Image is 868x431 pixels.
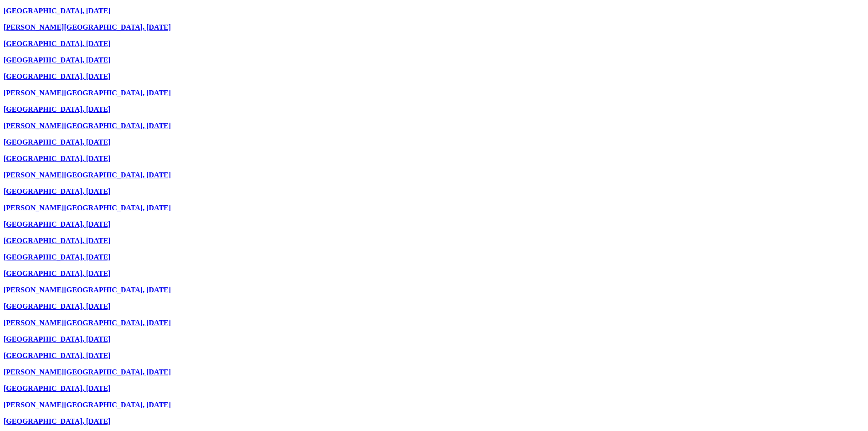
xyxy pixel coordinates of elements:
[4,204,171,212] a: [PERSON_NAME][GEOGRAPHIC_DATA], [DATE]
[4,401,171,409] a: [PERSON_NAME][GEOGRAPHIC_DATA], [DATE]
[4,368,171,376] a: [PERSON_NAME][GEOGRAPHIC_DATA], [DATE]
[4,384,111,392] a: [GEOGRAPHIC_DATA], [DATE]
[4,138,111,146] a: [GEOGRAPHIC_DATA], [DATE]
[4,155,111,162] a: [GEOGRAPHIC_DATA], [DATE]
[4,253,111,261] a: [GEOGRAPHIC_DATA], [DATE]
[4,417,111,425] a: [GEOGRAPHIC_DATA], [DATE]
[4,171,171,179] a: ​​​​​[PERSON_NAME][GEOGRAPHIC_DATA], [DATE]
[4,335,111,343] a: [GEOGRAPHIC_DATA], [DATE]
[4,319,171,327] a: [PERSON_NAME][GEOGRAPHIC_DATA], [DATE]
[4,270,111,277] a: [GEOGRAPHIC_DATA], [DATE]
[4,40,111,47] a: [GEOGRAPHIC_DATA], [DATE]
[4,56,111,64] a: [GEOGRAPHIC_DATA], [DATE]
[4,352,111,359] a: [GEOGRAPHIC_DATA], [DATE]
[4,302,111,310] a: [GEOGRAPHIC_DATA], [DATE]
[4,237,111,244] a: [GEOGRAPHIC_DATA], [DATE]
[4,23,171,31] a: ​​​​​[PERSON_NAME][GEOGRAPHIC_DATA], [DATE]
[4,220,111,228] a: [GEOGRAPHIC_DATA], [DATE]
[4,105,111,113] a: [GEOGRAPHIC_DATA], [DATE]
[4,73,111,80] a: [GEOGRAPHIC_DATA], [DATE]
[4,7,111,15] a: [GEOGRAPHIC_DATA], [DATE]
[4,187,111,195] a: [GEOGRAPHIC_DATA], [DATE]
[4,286,171,294] a: [PERSON_NAME][GEOGRAPHIC_DATA], [DATE]
[4,122,171,130] a: ​​​​​[PERSON_NAME][GEOGRAPHIC_DATA], [DATE]
[4,89,171,97] a: ​​​​​[PERSON_NAME][GEOGRAPHIC_DATA], [DATE]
